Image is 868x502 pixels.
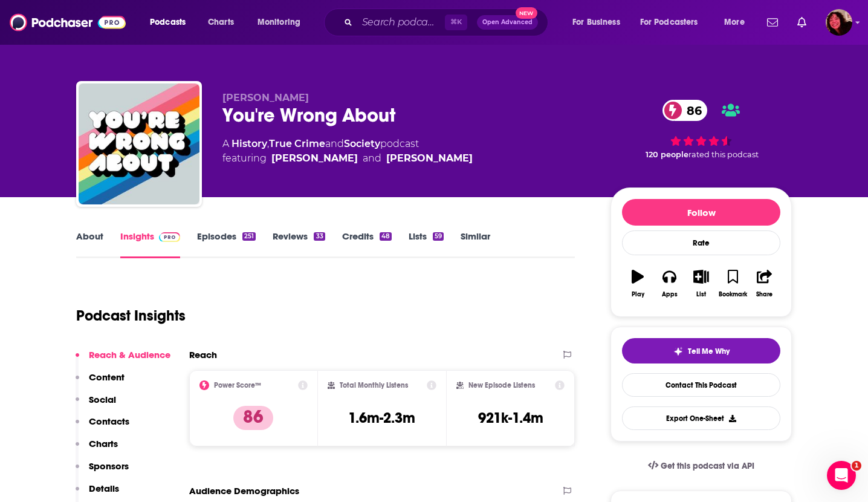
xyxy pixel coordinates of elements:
[622,199,780,226] button: Follow
[89,460,129,472] p: Sponsors
[386,151,473,166] a: Michael Hobbes
[10,11,126,34] img: Podchaser - Follow, Share and Rate Podcasts
[89,483,119,494] p: Details
[89,416,129,427] p: Contacts
[673,347,683,356] img: tell me why sparkle
[222,92,309,103] span: [PERSON_NAME]
[717,262,748,305] button: Bookmark
[76,307,186,325] h1: Podcast Insights
[749,262,780,305] button: Share
[622,262,653,305] button: Play
[267,138,269,149] span: ,
[622,338,780,363] button: tell me why sparkleTell Me Why
[325,138,344,149] span: and
[76,416,129,438] button: Contacts
[675,100,708,121] span: 86
[756,291,772,298] div: Share
[661,461,754,471] span: Get this podcast via API
[89,371,125,383] p: Content
[826,9,852,36] img: User Profile
[249,13,316,32] button: open menu
[76,460,129,483] button: Sponsors
[348,409,415,427] h3: 1.6m-2.3m
[314,232,325,241] div: 33
[76,438,118,460] button: Charts
[762,12,783,33] a: Show notifications dropdown
[622,230,780,255] div: Rate
[685,262,717,305] button: List
[662,100,708,121] a: 86
[688,347,730,356] span: Tell Me Why
[271,151,358,166] a: Sarah Marshall
[363,151,381,166] span: and
[852,461,861,471] span: 1
[76,349,170,371] button: Reach & Audience
[716,13,760,32] button: open menu
[478,409,543,427] h3: 921k-1.4m
[242,232,256,241] div: 251
[89,349,170,360] p: Reach & Audience
[380,232,392,241] div: 48
[200,13,241,32] a: Charts
[344,138,380,149] a: Society
[79,83,199,204] img: You're Wrong About
[696,291,706,298] div: List
[409,230,444,258] a: Lists59
[273,230,325,258] a: Reviews33
[76,394,116,416] button: Social
[564,13,635,32] button: open menu
[141,13,201,32] button: open menu
[214,381,261,390] h2: Power Score™
[89,438,118,449] p: Charts
[482,19,533,25] span: Open Advanced
[622,406,780,430] button: Export One-Sheet
[357,13,445,32] input: Search podcasts, credits, & more...
[719,291,747,298] div: Bookmark
[445,15,467,30] span: ⌘ K
[76,371,125,394] button: Content
[826,9,852,36] span: Logged in as Kathryn-Musilek
[516,7,537,19] span: New
[622,373,780,397] a: Contact This Podcast
[120,230,180,258] a: InsightsPodchaser Pro
[724,14,745,31] span: More
[640,14,698,31] span: For Podcasters
[632,13,716,32] button: open menu
[232,138,267,149] a: History
[189,349,217,360] h2: Reach
[89,394,116,405] p: Social
[632,291,644,298] div: Play
[197,230,256,258] a: Episodes251
[433,232,444,241] div: 59
[468,381,535,390] h2: New Episode Listens
[826,9,852,36] button: Show profile menu
[269,138,325,149] a: True Crime
[189,485,299,497] h2: Audience Demographics
[638,451,764,481] a: Get this podcast via API
[76,230,103,258] a: About
[208,14,234,31] span: Charts
[572,14,620,31] span: For Business
[222,151,473,166] span: featuring
[340,381,408,390] h2: Total Monthly Listens
[233,406,273,430] p: 86
[222,137,473,166] div: A podcast
[335,8,560,36] div: Search podcasts, credits, & more...
[646,150,688,159] span: 120 people
[342,230,392,258] a: Credits48
[792,12,811,33] a: Show notifications dropdown
[477,15,538,30] button: Open AdvancedNew
[257,14,300,31] span: Monitoring
[159,232,180,242] img: Podchaser Pro
[688,150,759,159] span: rated this podcast
[611,92,792,167] div: 86 120 peoplerated this podcast
[653,262,685,305] button: Apps
[662,291,678,298] div: Apps
[827,461,856,490] iframe: Intercom live chat
[150,14,186,31] span: Podcasts
[461,230,490,258] a: Similar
